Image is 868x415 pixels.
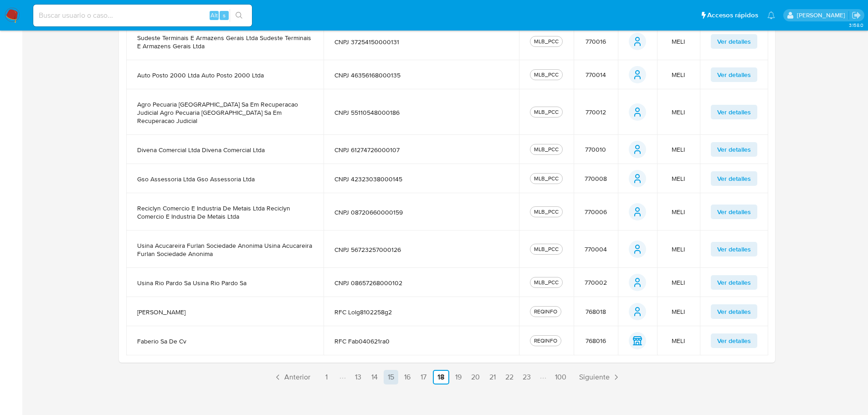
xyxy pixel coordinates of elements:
span: Alt [211,11,218,20]
span: s [223,11,226,20]
a: Salir [852,10,861,20]
p: nicolas.tyrkiel@mercadolibre.com [797,11,848,20]
a: Notificaciones [767,11,775,19]
input: Buscar usuario o caso... [33,10,252,21]
button: search-icon [230,9,248,22]
span: 3.158.0 [849,21,863,29]
span: Accesos rápidos [707,10,758,20]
